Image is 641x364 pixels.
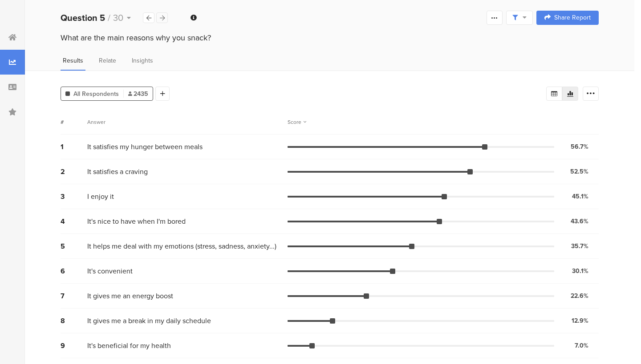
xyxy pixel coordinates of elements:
[554,15,591,21] span: Share Report
[61,191,87,202] div: 3
[87,291,173,301] span: It gives me an energy boost
[61,216,87,226] div: 4
[87,340,171,351] span: It's beneficial for my health
[571,241,588,251] div: 35.7%
[570,167,588,176] div: 52.5%
[87,266,133,276] span: It's convenient
[61,142,87,152] div: 1
[61,241,87,251] div: 5
[113,11,123,24] span: 30
[87,316,211,326] span: It gives me a break in my daily schedule
[61,266,87,276] div: 6
[61,291,87,301] div: 7
[572,266,588,276] div: 30.1%
[132,56,153,65] span: Insights
[288,118,306,126] div: Score
[87,118,105,126] div: Answer
[99,56,116,65] span: Relate
[73,89,119,99] span: All Respondents
[61,118,87,126] div: #
[575,341,588,350] div: 7.0%
[87,216,186,226] span: It's nice to have when I'm bored
[108,11,110,24] span: /
[571,217,588,226] div: 43.6%
[571,291,588,301] div: 22.6%
[87,166,148,177] span: It satisfies a craving
[61,32,599,44] div: What are the main reasons why you snack?
[87,191,114,202] span: I enjoy it
[572,316,588,325] div: 12.9%
[61,166,87,177] div: 2
[61,11,105,24] b: Question 5
[87,142,203,152] span: It satisfies my hunger between meals
[128,89,148,99] span: 2435
[87,241,276,251] span: It helps me deal with my emotions (stress, sadness, anxiety...)
[572,192,588,201] div: 45.1%
[61,340,87,351] div: 9
[571,142,588,151] div: 56.7%
[63,56,83,65] span: Results
[61,316,87,326] div: 8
